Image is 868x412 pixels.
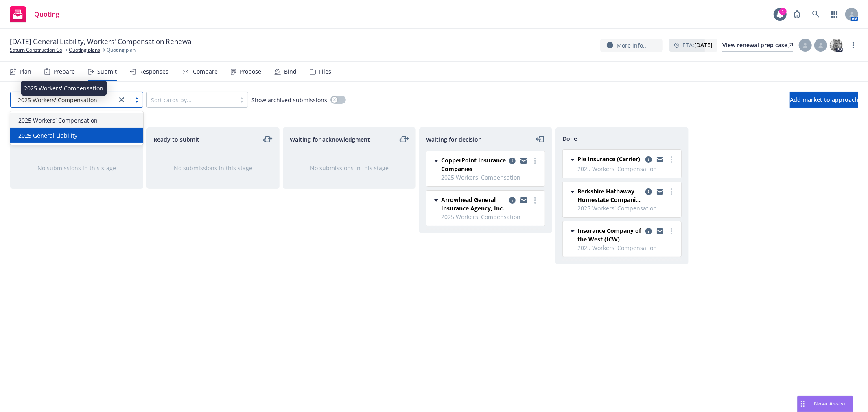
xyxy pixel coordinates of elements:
[284,68,297,75] div: Bind
[644,226,654,236] a: copy logging email
[117,95,127,105] a: close
[263,134,273,144] a: moveLeftRight
[519,195,529,205] a: copy logging email
[814,400,846,407] span: Nova Assist
[290,135,370,144] span: Waiting for acknowledgment
[441,213,540,221] span: 2025 Workers' Compensation
[655,155,665,164] a: copy logging email
[694,41,713,49] strong: [DATE]
[97,68,117,75] div: Submit
[10,37,193,46] span: [DATE] General Liability, Workers' Compensation Renewal
[18,131,77,140] span: 2025 General Liability
[441,195,506,213] span: Arrowhead General Insurance Agency, Inc.
[530,156,540,166] a: more
[655,187,665,197] a: copy logging email
[667,155,676,164] a: more
[789,6,805,22] a: Report a Bug
[682,41,713,49] span: ETA :
[160,164,266,172] div: No submissions in this stage
[644,155,654,164] a: copy logging email
[577,187,642,204] span: Berkshire Hathaway Homestate Companies (BHHC)
[10,46,62,54] a: Saturn Construction Co
[441,156,506,173] span: CopperPoint Insurance Companies
[617,41,648,50] span: More info...
[577,226,642,243] span: Insurance Company of the West (ICW)
[536,134,545,144] a: moveLeft
[798,396,808,412] div: Drag to move
[53,68,75,75] div: Prepare
[797,396,853,412] button: Nova Assist
[530,195,540,205] a: more
[826,6,843,22] a: Switch app
[562,134,577,143] span: Done
[15,96,113,104] span: 2025 Workers' Compensation
[319,68,331,75] div: Files
[399,134,409,144] a: moveLeftRight
[139,68,168,75] div: Responses
[507,156,517,166] a: copy logging email
[18,116,98,125] span: 2025 Workers' Compensation
[507,195,517,205] a: copy logging email
[644,187,654,197] a: copy logging email
[18,96,97,104] span: 2025 Workers' Compensation
[600,39,663,52] button: More info...
[848,40,858,50] a: more
[790,96,858,103] span: Add market to approach
[7,3,63,26] a: Quoting
[153,135,199,144] span: Ready to submit
[667,187,676,197] a: more
[779,8,787,15] div: 1
[107,46,136,54] span: Quoting plan
[577,155,640,163] span: Pie Insurance (Carrier)
[577,243,676,252] span: 2025 Workers' Compensation
[239,68,261,75] div: Propose
[577,164,676,173] span: 2025 Workers' Compensation
[20,68,31,75] div: Plan
[24,164,130,172] div: No submissions in this stage
[722,39,793,51] div: View renewal prep case
[577,204,676,213] span: 2025 Workers' Compensation
[722,39,793,52] a: View renewal prep case
[193,68,218,75] div: Compare
[426,135,482,144] span: Waiting for decision
[655,226,665,236] a: copy logging email
[34,11,59,18] span: Quoting
[441,173,540,182] span: 2025 Workers' Compensation
[830,39,843,52] img: photo
[519,156,529,166] a: copy logging email
[790,92,858,108] button: Add market to approach
[69,46,100,54] a: Quoting plans
[296,164,402,172] div: No submissions in this stage
[251,96,327,104] span: Show archived submissions
[808,6,824,22] a: Search
[667,226,676,236] a: more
